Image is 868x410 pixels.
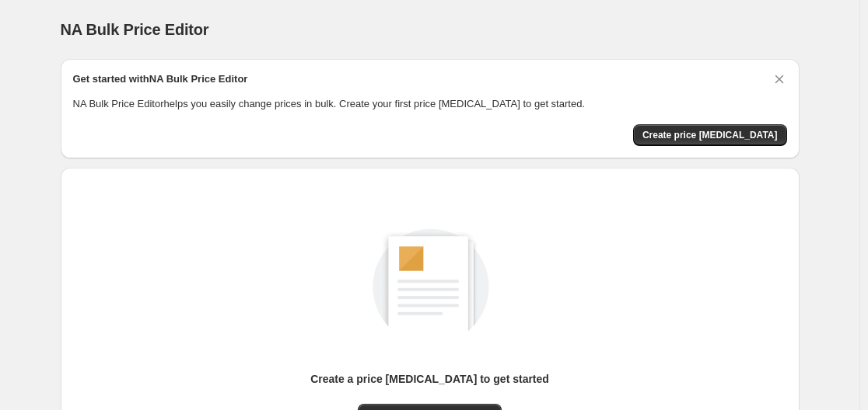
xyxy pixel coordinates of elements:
span: Create price [MEDICAL_DATA] [642,129,778,141]
p: NA Bulk Price Editor helps you easily change prices in bulk. Create your first price [MEDICAL_DAT... [73,96,787,112]
h2: Get started with NA Bulk Price Editor [73,71,248,87]
span: NA Bulk Price Editor [61,21,209,38]
button: Create price change job [633,124,787,146]
button: Dismiss card [772,71,787,87]
p: Create a price [MEDICAL_DATA] to get started [310,371,549,387]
